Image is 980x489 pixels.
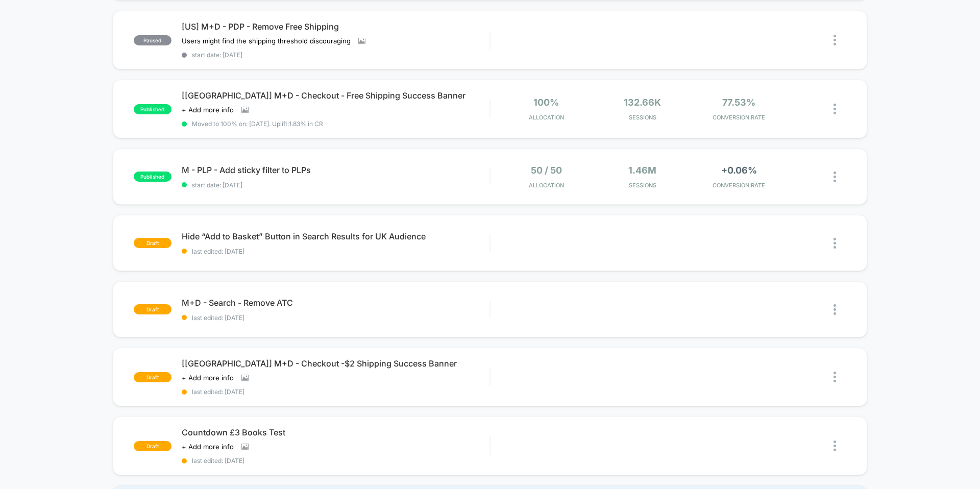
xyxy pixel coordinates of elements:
[182,106,234,114] span: + Add more info
[134,441,171,451] span: draft
[693,182,785,189] span: CONVERSION RATE
[721,165,757,176] span: +0.06%
[182,51,489,59] span: start date: [DATE]
[134,35,171,45] span: paused
[834,372,836,382] img: close
[531,165,562,176] span: 50 / 50
[182,427,489,437] span: Countdown £3 Books Test
[182,388,489,396] span: last edited: [DATE]
[134,238,171,248] span: draft
[182,37,351,45] span: Users might find the shipping threshold discouraging
[182,248,489,255] span: last edited: [DATE]
[134,304,171,314] span: draft
[624,97,661,108] span: 132.66k
[182,298,489,308] span: M+D - Search - Remove ATC
[533,97,559,108] span: 100%
[182,231,489,241] span: Hide “Add to Basket” Button in Search Results for UK Audience
[834,238,836,249] img: close
[182,358,489,369] span: [[GEOGRAPHIC_DATA]] M+D - Checkout -$2 Shipping Success Banner
[182,90,489,101] span: [[GEOGRAPHIC_DATA]] M+D - Checkout - Free Shipping Success Banner
[834,35,836,45] img: close
[192,120,323,128] span: Moved to 100% on: [DATE] . Uplift: 1.83% in CR
[628,165,656,176] span: 1.46M
[182,374,234,382] span: + Add more info
[182,314,489,322] span: last edited: [DATE]
[597,182,689,189] span: Sessions
[834,104,836,114] img: close
[134,172,171,182] span: published
[529,182,564,189] span: Allocation
[134,104,171,114] span: published
[182,457,489,464] span: last edited: [DATE]
[529,114,564,121] span: Allocation
[182,21,489,32] span: [US] M+D - PDP - Remove Free Shipping
[182,181,489,189] span: start date: [DATE]
[182,165,489,175] span: M - PLP - Add sticky filter to PLPs
[134,372,171,382] span: draft
[834,441,836,451] img: close
[722,97,755,108] span: 77.53%
[693,114,785,121] span: CONVERSION RATE
[834,172,836,182] img: close
[597,114,689,121] span: Sessions
[182,443,234,451] span: + Add more info
[834,304,836,315] img: close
